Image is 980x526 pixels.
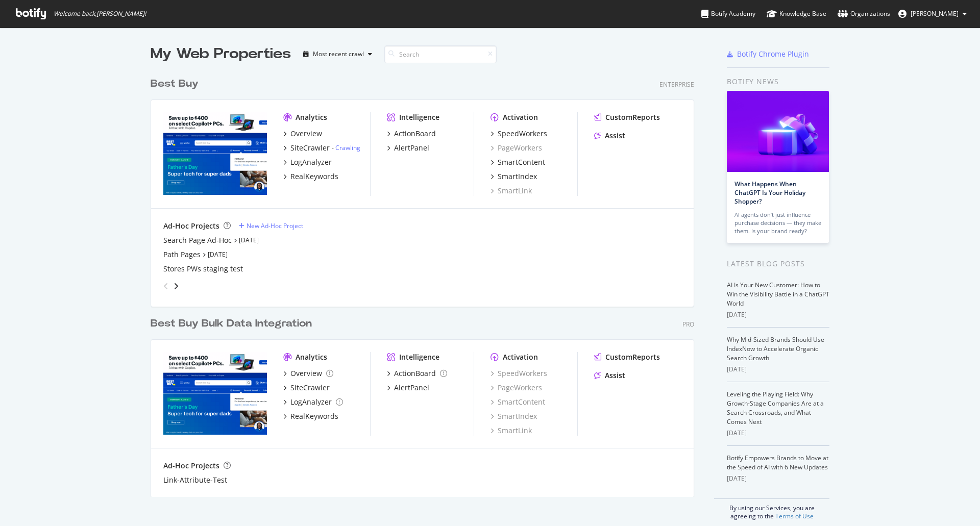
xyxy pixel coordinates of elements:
div: Assist [605,370,625,381]
img: What Happens When ChatGPT Is Your Holiday Shopper? [727,91,829,172]
a: ActionBoard [387,368,447,379]
a: Assist [594,131,625,141]
a: SiteCrawler- Crawling [283,143,360,153]
a: LogAnalyzer [283,397,343,407]
div: Botify Chrome Plugin [737,49,809,59]
a: Botify Chrome Plugin [727,49,809,59]
div: Organizations [838,9,890,19]
div: CustomReports [605,112,660,122]
div: LogAnalyzer [290,157,332,167]
a: PageWorkers [491,143,542,153]
a: Best Buy [151,77,203,91]
a: SmartLink [491,186,532,196]
div: [DATE] [727,474,829,483]
div: Best Buy [151,77,199,91]
span: Welcome back, [PERSON_NAME] ! [54,10,146,18]
a: AI Is Your New Customer: How to Win the Visibility Battle in a ChatGPT World [727,281,829,308]
div: By using our Services, you are agreeing to the [714,498,829,520]
a: Why Mid-Sized Brands Should Use IndexNow to Accelerate Organic Search Growth [727,335,824,362]
div: Pro [682,320,694,329]
div: [DATE] [727,365,829,374]
div: RealKeywords [290,171,338,182]
button: Most recent crawl [299,46,376,62]
div: - [332,143,360,152]
div: CustomReports [605,352,660,362]
a: PageWorkers [491,383,542,393]
div: Analytics [296,112,327,122]
div: Activation [503,112,538,122]
a: Search Page Ad-Hoc [163,235,232,245]
a: Terms of Use [775,512,814,520]
div: SmartContent [498,157,545,167]
a: [DATE] [239,236,259,244]
div: SiteCrawler [290,143,330,153]
a: [DATE] [208,250,228,259]
a: ActionBoard [387,129,436,139]
a: Botify Empowers Brands to Move at the Speed of AI with 6 New Updates [727,454,828,471]
div: RealKeywords [290,411,338,421]
div: Latest Blog Posts [727,258,829,269]
span: Jake McCormick [911,9,959,18]
div: Botify Academy [701,9,755,19]
div: Ad-Hoc Projects [163,461,219,471]
a: Link-Attribute-Test [163,475,227,485]
a: SmartContent [491,397,545,407]
div: SiteCrawler [290,383,330,393]
a: CustomReports [594,352,660,362]
div: Ad-Hoc Projects [163,221,219,231]
img: www.bestbuysecondary.com [163,352,267,435]
div: Best Buy Bulk Data Integration [151,316,312,331]
div: SpeedWorkers [498,129,547,139]
a: Stores PWs staging test [163,264,243,274]
div: angle-left [159,278,173,294]
div: ActionBoard [394,129,436,139]
a: SmartContent [491,157,545,167]
div: Enterprise [659,80,694,89]
a: RealKeywords [283,171,338,182]
div: AlertPanel [394,383,429,393]
a: Crawling [335,143,360,152]
div: LogAnalyzer [290,397,332,407]
a: What Happens When ChatGPT Is Your Holiday Shopper? [734,180,805,206]
div: AI agents don’t just influence purchase decisions — they make them. Is your brand ready? [734,211,821,235]
div: AlertPanel [394,143,429,153]
a: SpeedWorkers [491,368,547,379]
div: angle-right [173,281,180,291]
input: Search [384,45,497,63]
a: Assist [594,370,625,381]
a: CustomReports [594,112,660,122]
div: Knowledge Base [767,9,826,19]
div: Overview [290,368,322,379]
a: Overview [283,129,322,139]
button: [PERSON_NAME] [890,6,975,22]
img: bestbuy.com [163,112,267,195]
div: grid [151,64,702,497]
div: Assist [605,131,625,141]
a: LogAnalyzer [283,157,332,167]
div: Intelligence [399,352,439,362]
a: RealKeywords [283,411,338,421]
div: SmartIndex [498,171,537,182]
div: Intelligence [399,112,439,122]
div: [DATE] [727,429,829,438]
a: SmartIndex [491,411,537,421]
a: Overview [283,368,333,379]
a: Leveling the Playing Field: Why Growth-Stage Companies Are at a Search Crossroads, and What Comes... [727,390,824,426]
a: Path Pages [163,249,201,260]
div: Analytics [296,352,327,362]
div: Activation [503,352,538,362]
a: SmartIndex [491,171,537,182]
a: New Ad-Hoc Project [239,221,303,230]
a: AlertPanel [387,143,429,153]
a: SpeedWorkers [491,129,547,139]
div: [DATE] [727,310,829,319]
div: Overview [290,129,322,139]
